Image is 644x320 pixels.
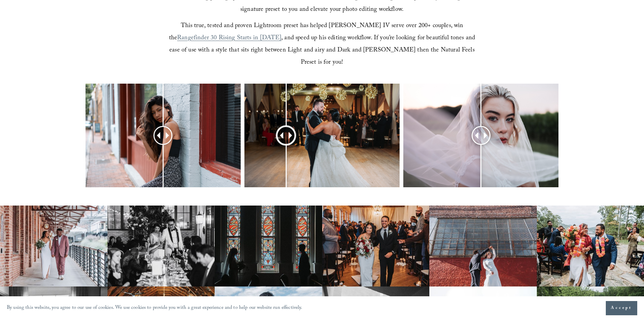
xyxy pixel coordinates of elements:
img: Best Raleigh wedding venue reception toast [108,206,215,286]
a: Rangefinder 30 Rising Starts in [DATE] [177,33,281,44]
p: By using this website, you agree to our use of cookies. We use cookies to provide you with a grea... [7,303,303,313]
span: , and speed up his editing workflow. If you’re looking for beautiful tones and ease of use with a... [169,33,477,68]
img: Raleigh wedding photographer couple dance [429,206,537,286]
button: Accept [606,301,637,315]
span: Accept [611,305,632,312]
span: This true, tested and proven Lightroom preset has helped [PERSON_NAME] IV serve over 200+ couples... [169,21,465,44]
img: Elegant bride and groom first look photography [215,206,322,286]
img: Rustic Raleigh wedding venue couple down the aisle [322,206,430,286]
